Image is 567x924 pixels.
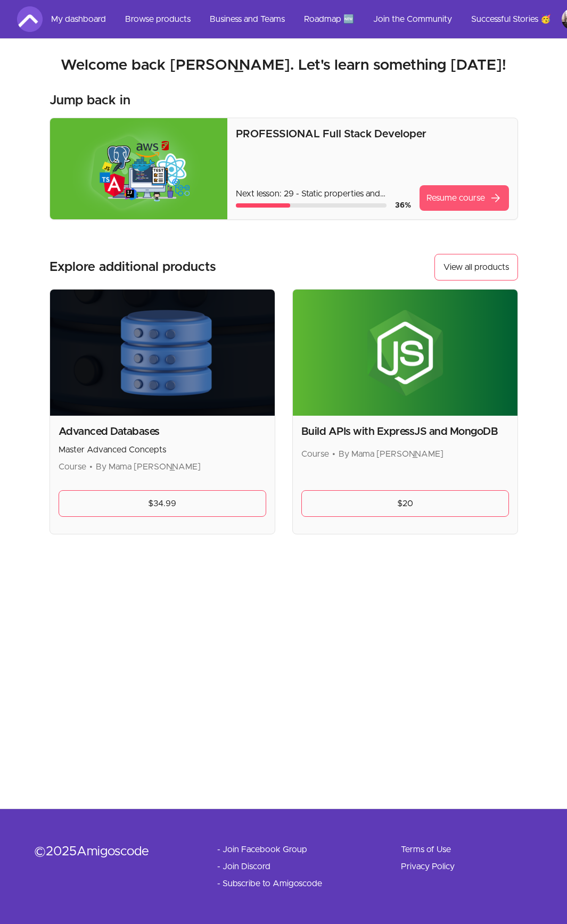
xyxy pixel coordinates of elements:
h2: Welcome back [PERSON_NAME]. Let's learn something [DATE]! [17,56,550,75]
h2: Advanced Databases [59,424,266,439]
span: By Mama [PERSON_NAME] [339,450,443,458]
a: $34.99 [59,490,266,517]
span: • [332,450,335,458]
a: My dashboard [43,6,114,32]
span: Course [301,450,329,458]
p: Master Advanced Concepts [59,443,266,456]
a: Resume coursearrow_forward [420,185,509,211]
a: Privacy Policy [401,860,455,873]
h2: Build APIs with ExpressJS and MongoDB [301,424,509,439]
span: By Mama [PERSON_NAME] [96,463,201,471]
a: - Subscribe to Amigoscode [217,877,322,890]
img: Product image for PROFESSIONAL Full Stack Developer [50,118,227,219]
a: Roadmap 🆕 [295,6,363,32]
span: • [89,463,93,471]
img: Amigoscode logo [17,6,43,32]
a: Browse products [117,6,199,32]
a: Join the Community [365,6,461,32]
div: © 2025 Amigoscode [34,843,183,860]
span: Course [59,463,86,471]
a: View all products [434,254,518,280]
a: Terms of Use [401,843,451,856]
h3: Explore additional products [50,259,216,276]
a: - Join Discord [217,860,270,873]
span: 36 % [395,202,411,209]
a: Successful Stories 🥳 [463,6,560,32]
img: Product image for Advanced Databases [50,290,275,416]
span: arrow_forward [489,192,502,204]
p: Next lesson: 29 - Static properties and methods [236,187,411,200]
p: PROFESSIONAL Full Stack Developer [236,127,509,142]
img: Product image for Build APIs with ExpressJS and MongoDB [293,290,517,416]
a: Business and Teams [201,6,293,32]
div: Course progress [236,203,387,208]
h3: Jump back in [50,92,130,109]
a: $20 [301,490,509,517]
a: - Join Facebook Group [217,843,307,856]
